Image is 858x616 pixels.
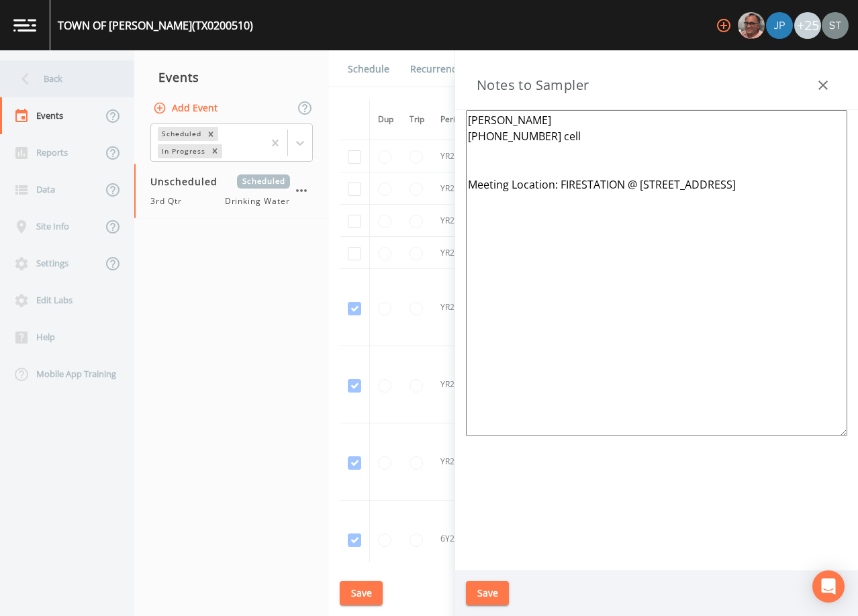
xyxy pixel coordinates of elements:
textarea: [PERSON_NAME] [PHONE_NUMBER] cell Meeting Location: FIRESTATION @ [STREET_ADDRESS] [466,110,847,436]
th: Period [432,99,478,140]
div: Joshua gere Paul [765,12,794,39]
img: 41241ef155101aa6d92a04480b0d0000 [766,12,793,39]
td: YR2024 [432,140,478,172]
button: Save [340,581,383,606]
td: 6Y2024 [432,501,478,578]
div: Open Intercom Messenger [812,570,845,603]
button: Save [466,581,509,606]
th: Trip [401,99,432,140]
img: e2d790fa78825a4bb76dcb6ab311d44c [738,12,765,39]
a: UnscheduledScheduled3rd QtrDrinking Water [134,164,329,219]
span: Drinking Water [225,195,290,207]
button: Add Event [150,96,223,121]
div: Remove Scheduled [203,127,218,141]
td: YR2024 [432,205,478,237]
span: 3rd Qtr [150,195,190,207]
div: Events [134,60,329,94]
td: YR2024 [432,172,478,205]
th: Dup [370,99,402,140]
img: cb9926319991c592eb2b4c75d39c237f [822,12,849,39]
span: Scheduled [237,174,290,189]
div: Scheduled [158,127,203,141]
div: In Progress [158,144,207,158]
a: Schedule [346,50,391,88]
h3: Notes to Sampler [477,74,589,96]
td: YR2024 [432,346,478,423]
div: Remove In Progress [207,144,222,158]
div: +25 [794,12,821,39]
td: YR2024 [432,269,478,346]
td: YR2024 [432,423,478,501]
img: logo [13,19,36,32]
a: Recurrence [408,50,464,88]
td: YR2024 [432,237,478,269]
div: TOWN OF [PERSON_NAME] (TX0200510) [58,17,253,34]
span: Unscheduled [150,174,227,189]
div: Mike Franklin [737,12,765,39]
